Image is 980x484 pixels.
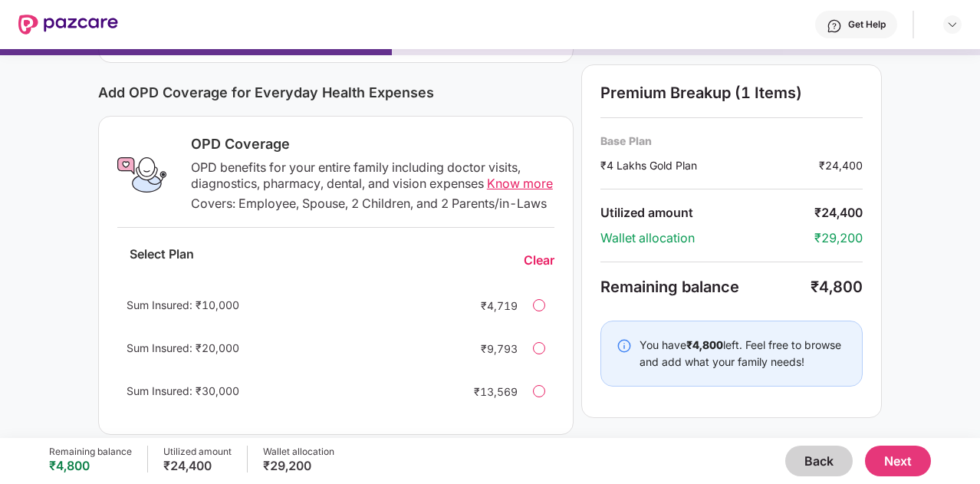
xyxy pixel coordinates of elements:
div: Select Plan [117,246,206,275]
div: Add OPD Coverage for Everyday Health Expenses [98,84,574,100]
div: ₹29,200 [814,230,863,246]
div: Premium Breakup (1 Items) [600,84,863,102]
div: ₹4 Lakhs Gold Plan [600,157,819,173]
span: Sum Insured: ₹10,000 [127,298,239,311]
div: ₹4,800 [811,278,863,296]
div: You have left. Feel free to browse and add what your family needs! [640,337,847,370]
img: svg+xml;base64,PHN2ZyBpZD0iSW5mby0yMHgyMCIgeG1sbnM9Imh0dHA6Ly93d3cudzMub3JnLzIwMDAvc3ZnIiB3aWR0aD... [617,338,632,354]
span: Sum Insured: ₹30,000 [127,384,239,397]
b: ₹4,800 [686,338,723,351]
button: Back [785,446,853,476]
div: ₹13,569 [456,384,518,400]
div: ₹4,719 [456,298,518,314]
img: svg+xml;base64,PHN2ZyBpZD0iSGVscC0zMngzMiIgeG1sbnM9Imh0dHA6Ly93d3cudzMub3JnLzIwMDAvc3ZnIiB3aWR0aD... [827,18,842,34]
div: Get Help [848,18,886,31]
span: Sum Insured: ₹20,000 [127,341,239,354]
div: Wallet allocation [600,230,814,246]
div: OPD Coverage [191,135,554,153]
div: ₹4,800 [49,458,132,473]
img: New Pazcare Logo [18,15,118,35]
div: OPD benefits for your entire family including doctor visits, diagnostics, pharmacy, dental, and v... [191,160,554,192]
img: OPD Coverage [117,150,166,199]
div: ₹24,400 [163,458,232,473]
div: Utilized amount [163,446,232,458]
div: Wallet allocation [263,446,334,458]
div: ₹24,400 [819,157,863,173]
div: Utilized amount [600,205,814,221]
div: Remaining balance [600,278,811,296]
span: Know more [487,176,553,191]
button: Next [865,446,931,476]
div: Clear [524,252,554,268]
div: ₹29,200 [263,458,334,473]
div: Covers: Employee, Spouse, 2 Children, and 2 Parents/in-Laws [191,196,554,212]
div: Remaining balance [49,446,132,458]
img: svg+xml;base64,PHN2ZyBpZD0iRHJvcGRvd24tMzJ4MzIiIHhtbG5zPSJodHRwOi8vd3d3LnczLm9yZy8yMDAwL3N2ZyIgd2... [946,18,959,31]
div: ₹9,793 [456,341,518,357]
div: ₹24,400 [814,205,863,221]
div: Base Plan [600,133,863,148]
